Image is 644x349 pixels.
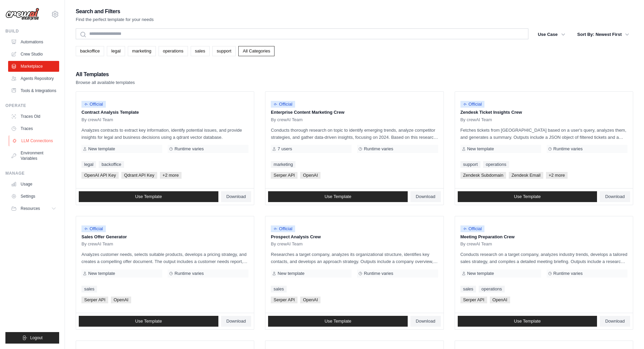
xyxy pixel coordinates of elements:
span: Download [416,194,435,199]
span: Qdrant API Key [121,172,157,179]
span: Logout [30,335,43,341]
span: Runtime varies [174,271,204,276]
h2: All Templates [76,70,135,79]
span: Official [460,225,485,232]
a: backoffice [99,161,124,168]
a: Traces [8,123,59,134]
a: Download [600,191,630,202]
a: operations [159,46,188,56]
button: Sort By: Newest First [573,28,633,41]
span: Serper API [271,297,297,303]
a: Marketplace [8,61,59,72]
span: Serper API [460,297,487,303]
a: Download [221,316,252,327]
span: OpenAI [300,297,320,303]
p: Sales Offer Generator [81,234,248,240]
span: Official [271,225,295,232]
a: support [212,46,236,56]
p: Fetches tickets from [GEOGRAPHIC_DATA] based on a user's query, analyzes them, and generates a su... [460,127,627,141]
div: Build [5,28,59,34]
a: legal [107,46,125,56]
img: Logo [5,8,39,21]
a: operations [479,286,505,292]
button: Use Case [534,28,569,41]
h2: Search and Filters [76,7,154,16]
span: +2 more [546,172,568,179]
span: New template [467,146,494,152]
span: Resources [21,206,40,211]
a: sales [81,286,97,292]
span: Official [81,225,106,232]
a: backoffice [76,46,104,56]
a: Crew Studio [8,49,59,60]
span: By crewAI Team [271,117,303,123]
p: Prospect Analysis Crew [271,234,438,240]
span: By crewAI Team [460,117,492,123]
button: Resources [8,203,59,214]
span: Runtime varies [174,146,204,152]
p: Conducts research on a target company, analyzes industry trends, develops a tailored sales strate... [460,251,627,265]
a: Settings [8,191,59,202]
span: Zendesk Subdomain [460,172,506,179]
a: Agents Repository [8,73,59,84]
span: Download [226,194,246,199]
span: OpenAI [490,297,510,303]
span: Use Template [514,194,541,199]
a: Use Template [458,191,597,202]
a: Download [221,191,252,202]
button: Logout [5,332,59,344]
a: Traces Old [8,111,59,122]
span: Serper API [271,172,297,179]
span: Zendesk Email [509,172,543,179]
a: operations [483,161,509,168]
span: Download [226,319,246,324]
span: OpenAI [111,297,131,303]
a: Use Template [79,191,218,202]
span: New template [88,271,115,276]
span: Serper API [81,297,108,303]
p: Browse all available templates [76,79,135,86]
span: Download [605,319,625,324]
a: sales [460,286,476,292]
span: Use Template [514,319,541,324]
span: By crewAI Team [460,241,492,247]
div: Manage [5,171,59,176]
p: Analyzes customer needs, selects suitable products, develops a pricing strategy, and creates a co... [81,251,248,265]
a: Download [410,316,441,327]
a: LLM Connections [9,135,60,146]
p: Conducts thorough research on topic to identify emerging trends, analyze competitor strategies, a... [271,127,438,141]
a: legal [81,161,96,168]
span: +2 more [160,172,182,179]
p: Contract Analysis Template [81,109,248,116]
a: All Categories [238,46,275,56]
span: Download [416,319,435,324]
span: Official [460,101,485,108]
span: Runtime varies [553,271,583,276]
span: By crewAI Team [271,241,303,247]
span: New template [88,146,115,152]
span: Use Template [325,194,351,199]
div: Operate [5,103,59,108]
p: Analyzes contracts to extract key information, identify potential issues, and provide insights fo... [81,127,248,141]
a: Download [600,316,630,327]
a: Usage [8,179,59,190]
span: Runtime varies [553,146,583,152]
a: Tools & Integrations [8,85,59,96]
span: Runtime varies [364,271,393,276]
a: marketing [271,161,295,168]
span: OpenAI [300,172,320,179]
a: Environment Variables [8,148,59,164]
span: 7 users [278,146,292,152]
span: By crewAI Team [81,117,113,123]
p: Zendesk Ticket Insights Crew [460,109,627,116]
span: Runtime varies [364,146,393,152]
a: Automations [8,37,59,47]
a: sales [191,46,210,56]
span: Use Template [135,194,162,199]
a: sales [271,286,286,292]
span: Use Template [325,319,351,324]
a: support [460,161,480,168]
a: Use Template [268,191,408,202]
span: Download [605,194,625,199]
a: Use Template [268,316,408,327]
